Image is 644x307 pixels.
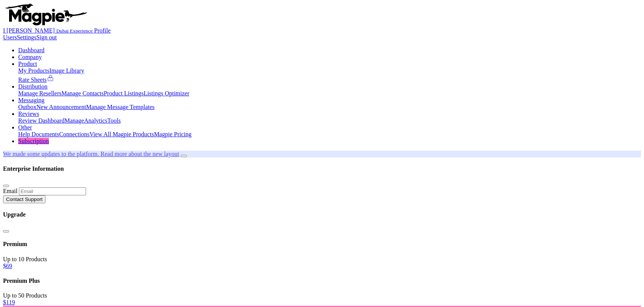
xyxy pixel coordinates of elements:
[3,299,15,305] a: $119
[3,185,9,187] button: Close
[94,27,111,34] a: Profile
[3,34,17,41] a: Users
[59,131,89,137] a: Connections
[154,131,191,137] a: Magpie Pricing
[18,124,32,131] a: Other
[18,47,44,53] a: Dashboard
[3,277,641,284] h4: Premium Plus
[6,27,55,34] span: [PERSON_NAME]
[3,151,179,157] a: We made some updates to the platform. Read more about the new layout
[3,165,641,172] h4: Enterprise Information
[3,3,88,26] img: logo-ab69f6fb50320c5b225c76a69d11143b.png
[18,90,61,97] a: Manage Resellers
[3,241,641,248] h4: Premium
[86,104,155,110] a: Manage Message Templates
[3,195,45,203] button: Contact Support
[18,61,37,67] a: Product
[18,111,39,117] a: Reviews
[18,76,54,83] a: Rate Sheets
[89,131,154,137] a: View All Magpie Products
[36,34,57,41] a: Sign out
[84,117,107,124] a: Analytics
[144,90,189,97] a: Listings Optimizer
[64,117,84,124] a: Manage
[18,97,44,103] a: Messaging
[18,83,47,90] a: Distribution
[18,117,64,124] a: Review Dashboard
[3,27,94,34] a: I [PERSON_NAME] Dubai Experience
[3,211,641,218] h4: Upgrade
[61,90,104,97] a: Manage Contacts
[181,155,187,157] button: Close announcement
[3,27,5,34] span: I
[17,34,36,41] a: Settings
[18,67,49,74] a: My Products
[56,28,92,34] small: Dubai Experience
[3,188,17,194] label: Email
[18,138,49,144] a: Subscription
[18,104,36,110] a: Outbox
[3,256,641,263] div: Up to 10 Products
[19,187,86,195] input: Email
[36,104,86,110] a: New Announcement
[107,117,121,124] a: Tools
[3,292,641,299] div: Up to 50 Products
[49,67,84,74] a: Image Library
[18,131,59,137] a: Help Documents
[3,263,12,269] a: $69
[104,90,144,97] a: Product Listings
[18,54,42,60] a: Company
[3,230,9,232] button: Close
